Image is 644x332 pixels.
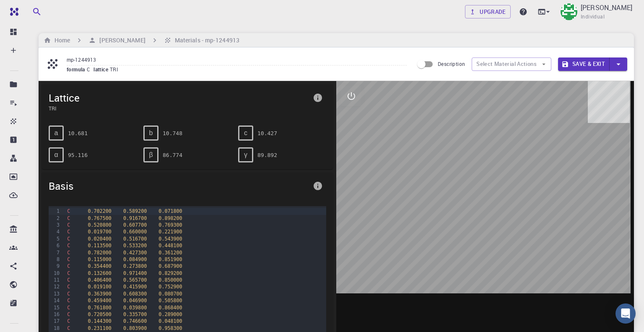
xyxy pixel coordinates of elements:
[88,222,111,228] span: 0.520800
[88,229,111,235] span: 0.019700
[309,89,326,106] button: info
[51,36,70,45] h6: Home
[96,36,145,45] h6: [PERSON_NAME]
[67,325,70,331] span: C
[123,311,147,317] span: 0.335700
[88,256,111,262] span: 0.115000
[88,270,111,276] span: 0.132600
[49,290,61,297] div: 13
[93,66,110,73] span: lattice
[42,36,241,45] nav: breadcrumb
[88,263,111,269] span: 0.354400
[158,270,182,276] span: 0.829200
[88,250,111,256] span: 0.782000
[472,58,551,71] button: Select Material Actions
[67,263,70,269] span: C
[163,126,182,141] pre: 10.748
[49,228,61,235] div: 4
[17,6,47,13] span: Support
[88,236,111,242] span: 0.020400
[88,318,111,324] span: 0.144300
[88,305,111,311] span: 0.761800
[67,208,70,214] span: C
[123,325,147,331] span: 0.803900
[158,250,182,256] span: 0.361200
[49,249,61,256] div: 7
[67,298,70,303] span: C
[54,151,58,159] span: α
[67,215,70,221] span: C
[55,129,58,137] span: a
[158,215,182,221] span: 0.898200
[49,263,61,269] div: 9
[438,60,465,67] span: Description
[88,277,111,283] span: 0.406400
[67,284,70,290] span: C
[158,229,182,235] span: 0.221900
[67,250,70,256] span: C
[158,222,182,228] span: 0.769300
[49,277,61,283] div: 11
[123,305,147,311] span: 0.039800
[558,58,610,71] button: Save & Exit
[67,318,70,324] span: C
[49,256,61,263] div: 8
[257,148,277,162] pre: 89.892
[49,283,61,290] div: 12
[257,126,277,141] pre: 10.427
[123,229,147,235] span: 0.660000
[88,325,111,331] span: 0.231100
[123,243,147,248] span: 0.533200
[49,311,61,318] div: 16
[67,277,70,283] span: C
[581,13,605,21] span: Individual
[163,148,182,162] pre: 86.774
[123,250,147,256] span: 0.427300
[244,129,247,137] span: c
[49,215,61,222] div: 2
[158,256,182,262] span: 0.851900
[123,208,147,214] span: 0.589200
[49,304,61,311] div: 15
[123,291,147,297] span: 0.608300
[123,215,147,221] span: 0.916700
[171,36,239,45] h6: Materials - mp-1244913
[158,298,182,303] span: 0.505800
[309,178,326,194] button: info
[158,325,182,331] span: 0.958300
[88,243,111,248] span: 0.113500
[158,277,182,283] span: 0.850000
[67,311,70,317] span: C
[123,277,147,283] span: 0.565700
[123,270,147,276] span: 0.971400
[49,105,309,112] span: TRI
[49,208,61,214] div: 1
[123,236,147,242] span: 0.516700
[158,318,182,324] span: 0.048100
[87,66,93,73] span: C
[67,291,70,297] span: C
[561,3,577,20] img: Mary Quenie Velasco
[7,8,18,16] img: logo
[88,291,111,297] span: 0.363900
[123,284,147,290] span: 0.415900
[88,311,111,317] span: 0.720500
[49,297,61,304] div: 14
[67,243,70,248] span: C
[158,208,182,214] span: 0.071800
[158,284,182,290] span: 0.752900
[149,151,153,159] span: β
[123,222,147,228] span: 0.607700
[158,305,182,311] span: 0.868400
[67,270,70,276] span: C
[67,66,87,73] span: formula
[88,208,111,214] span: 0.702200
[88,298,111,303] span: 0.459400
[67,256,70,262] span: C
[88,215,111,221] span: 0.767500
[67,222,70,228] span: C
[465,5,511,18] a: Upgrade
[49,318,61,324] div: 17
[158,291,182,297] span: 0.080700
[68,148,88,162] pre: 95.116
